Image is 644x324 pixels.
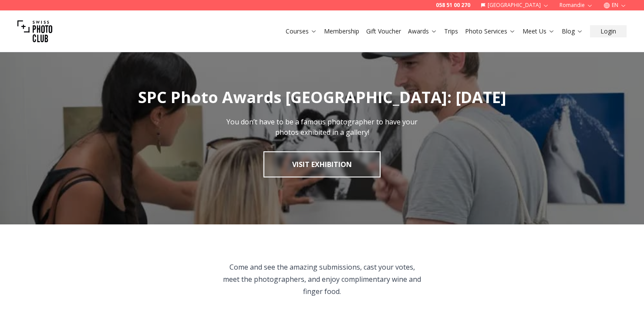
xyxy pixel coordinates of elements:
[444,27,458,36] a: Trips
[320,25,363,37] button: Membership
[436,2,470,9] a: 058 51 00 270
[17,14,52,49] img: Swiss photo club
[523,27,555,36] a: Meet Us
[558,25,587,37] button: Blog
[590,25,627,37] button: Login
[363,25,405,37] button: Gift Voucher
[462,25,519,37] button: Photo Services
[282,25,320,37] button: Courses
[465,27,516,36] a: Photo Services
[225,117,420,137] p: You don’t have to be a famous photographer to have your photos exhibited in a gallery!
[324,27,359,36] a: Membership
[441,25,462,37] button: Trips
[405,25,441,37] button: Awards
[562,27,583,36] a: Blog
[366,27,401,36] a: Gift Voucher
[263,151,381,177] a: Visit Exhibition
[519,25,558,37] button: Meet Us
[223,261,421,297] p: Come and see the amazing submissions, cast your votes, meet the photographers, and enjoy complime...
[408,27,437,36] a: Awards
[286,27,317,36] a: Courses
